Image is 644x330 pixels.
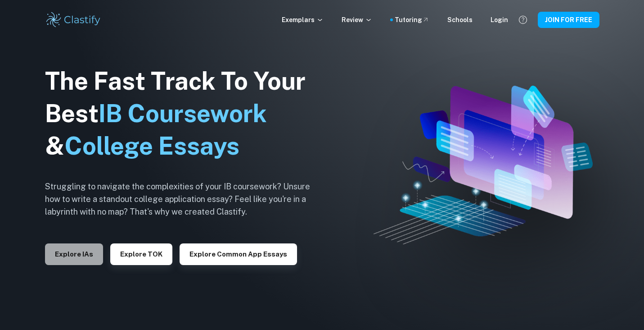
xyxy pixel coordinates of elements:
a: Tutoring [395,15,429,25]
h6: Struggling to navigate the complexities of your IB coursework? Unsure how to write a standout col... [45,180,324,218]
button: Explore IAs [45,243,103,265]
button: Help and Feedback [515,12,531,27]
button: Explore Common App essays [180,243,297,265]
button: Explore TOK [110,243,172,265]
a: Schools [447,15,473,25]
span: College Essays [64,132,239,160]
img: Clastify logo [45,11,102,29]
a: Explore IAs [45,249,103,258]
a: Explore Common App essays [180,249,297,258]
button: JOIN FOR FREE [538,12,599,28]
a: Login [491,15,508,25]
p: Exemplars [282,15,324,25]
a: Explore TOK [110,249,172,258]
p: Review [342,15,372,25]
h1: The Fast Track To Your Best & [45,65,324,162]
span: IB Coursework [99,99,267,128]
img: Clastify hero [374,86,592,244]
